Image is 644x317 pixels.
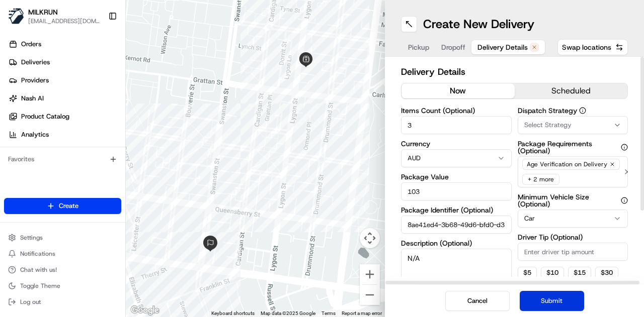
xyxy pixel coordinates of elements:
div: + 2 more [522,174,559,185]
button: Select Strategy [518,116,628,134]
button: $30 [595,267,618,279]
input: Enter number of items [401,116,512,134]
a: Orders [4,36,125,52]
button: $10 [541,267,564,279]
button: $5 [518,267,537,279]
a: Deliveries [4,54,125,70]
span: Notifications [20,250,55,258]
a: Terms (opens in new tab) [321,310,336,316]
label: Dispatch Strategy [518,107,628,114]
button: Dispatch Strategy [579,107,586,114]
span: Chat with us! [20,266,57,274]
a: Report a map error [342,310,382,316]
label: Minimum Vehicle Size (Optional) [518,193,628,207]
span: Delivery Details [477,42,528,52]
span: Select Strategy [524,121,572,130]
img: Google [128,304,162,317]
button: Swap locations [557,39,628,55]
span: Dropoff [441,42,465,52]
span: Product Catalog [21,112,69,121]
a: Analytics [4,127,125,143]
span: Deliveries [21,58,50,67]
button: Toggle Theme [4,279,121,293]
span: Analytics [21,130,49,139]
img: MILKRUN [8,8,24,24]
span: Map data ©2025 Google [261,310,315,316]
span: Log out [20,298,41,306]
a: Providers [4,72,125,88]
label: Currency [401,140,512,147]
button: now [401,83,515,98]
button: Package Requirements (Optional) [621,144,628,151]
span: Orders [21,40,41,49]
button: Zoom in [360,264,380,284]
button: Settings [4,231,121,245]
button: Age Verification on Delivery+ 2 more [518,156,628,187]
span: Settings [20,234,43,242]
input: Enter package identifier [401,216,512,234]
button: [EMAIL_ADDRESS][DOMAIN_NAME] [28,17,100,25]
button: Zoom out [360,285,380,305]
label: Package Requirements (Optional) [518,140,628,154]
button: Create [4,198,121,214]
button: Chat with us! [4,263,121,277]
button: Map camera controls [360,228,380,248]
button: MILKRUNMILKRUN[EMAIL_ADDRESS][DOMAIN_NAME] [4,4,104,28]
a: Open this area in Google Maps (opens a new window) [128,304,162,317]
span: Age Verification on Delivery [527,160,607,168]
span: Pickup [408,42,429,52]
a: Product Catalog [4,109,125,125]
span: Nash AI [21,94,44,103]
label: Package Identifier (Optional) [401,206,512,214]
textarea: N/A [401,249,512,305]
label: Driver Tip (Optional) [518,234,628,241]
button: Notifications [4,247,121,261]
input: Enter package value [401,182,512,200]
button: MILKRUN [28,7,58,17]
label: Items Count (Optional) [401,107,512,114]
div: Favorites [4,151,121,167]
button: $15 [568,267,591,279]
button: Keyboard shortcuts [211,310,255,317]
button: Log out [4,295,121,309]
span: Providers [21,76,49,85]
span: Swap locations [562,42,611,52]
span: Toggle Theme [20,282,60,290]
span: Create [59,201,78,210]
input: Enter driver tip amount [518,243,628,261]
h2: Delivery Details [401,65,628,79]
button: scheduled [515,83,628,98]
label: Description (Optional) [401,240,512,247]
button: Cancel [445,291,510,311]
a: Nash AI [4,90,125,107]
button: Submit [520,291,584,311]
h1: Create New Delivery [423,16,534,32]
label: Package Value [401,173,512,180]
button: Minimum Vehicle Size (Optional) [621,197,628,204]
